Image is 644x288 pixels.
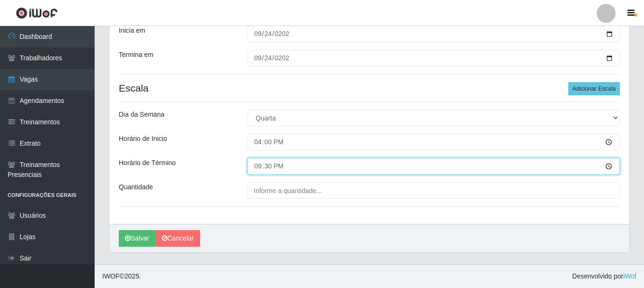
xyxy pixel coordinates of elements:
[16,7,58,19] img: CoreUI Logo
[247,26,620,42] input: 00/00/0000
[119,50,153,60] label: Termina em
[119,110,165,120] label: Dia da Semana
[247,158,620,175] input: 00:00
[119,230,156,247] button: Salvar
[572,271,636,281] span: Desenvolvido por
[119,26,145,36] label: Inicia em
[247,182,620,199] input: Informe a quantidade...
[119,134,167,144] label: Horário de Inicio
[119,82,620,94] h4: Escala
[568,82,620,95] button: Adicionar Escala
[623,272,636,280] a: iWof
[247,134,620,150] input: 00:00
[102,272,120,280] span: IWOF
[156,230,200,247] a: Cancelar
[247,50,620,66] input: 00/00/0000
[119,182,153,192] label: Quantidade
[102,271,141,281] span: © 2025 .
[119,158,176,168] label: Horário de Término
